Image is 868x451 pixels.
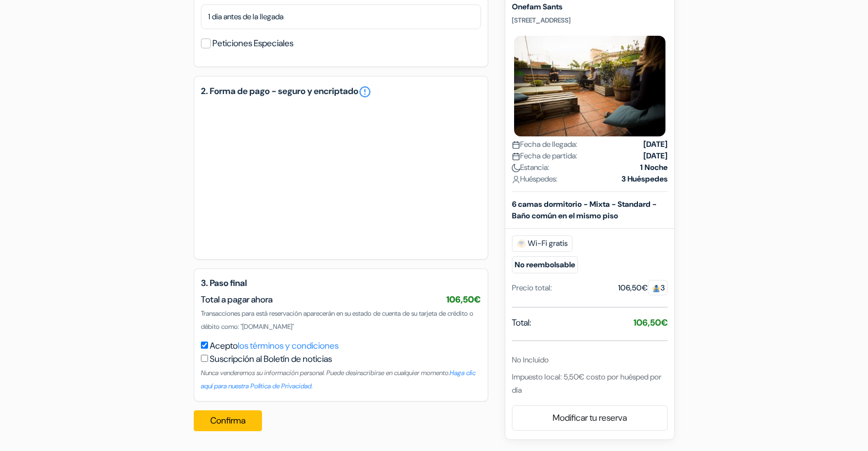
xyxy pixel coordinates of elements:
strong: [DATE] [643,139,668,150]
span: Wi-Fi gratis [512,235,572,252]
div: Precio total: [512,282,552,294]
span: Total: [512,316,531,329]
a: Modificar tu reserva [512,408,667,428]
iframe: Campo de entrada seguro para el pago [212,114,470,239]
h5: Onefam Sants [512,2,668,12]
strong: 3 Huéspedes [621,173,668,185]
p: [STREET_ADDRESS] [512,16,668,25]
img: moon.svg [512,164,520,172]
span: Fecha de llegada: [512,139,577,150]
div: No Incluido [512,354,668,366]
img: free_wifi.svg [517,239,526,248]
img: calendar.svg [512,141,520,149]
a: los términos y condiciones [238,340,339,351]
h5: 3. Paso final [201,278,481,288]
img: guest.svg [652,284,660,293]
label: Peticiones Especiales [212,36,293,51]
span: Impuesto local: 5,50€ costo por huésped por día [512,372,662,395]
span: Huéspedes: [512,173,558,185]
span: Total a pagar ahora [201,294,272,305]
div: 106,50€ [618,282,668,294]
h5: 2. Forma de pago - seguro y encriptado [201,85,481,98]
strong: 106,50€ [634,317,668,328]
button: Confirma [194,410,262,431]
label: Suscripción al Boletín de noticias [210,353,332,366]
span: Transacciones para está reservación aparecerán en su estado de cuenta de su tarjeta de crédito o ... [201,309,473,331]
span: 106,50€ [446,294,481,305]
small: Nunca venderemos su información personal. Puede desinscribirse en cualquier momento. [201,369,476,391]
a: Haga clic aquí para nuestra Política de Privacidad. [201,369,476,391]
small: No reembolsable [512,256,578,273]
span: Estancia: [512,162,549,173]
strong: 1 Noche [640,162,668,173]
strong: [DATE] [643,150,668,162]
label: Acepto [210,339,339,353]
img: user_icon.svg [512,175,520,184]
span: 3 [648,280,668,295]
img: calendar.svg [512,152,520,161]
a: error_outline [358,85,372,98]
span: Fecha de partida: [512,150,577,162]
b: 6 camas dormitorio - Mixta - Standard - Baño común en el mismo piso [512,199,657,221]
